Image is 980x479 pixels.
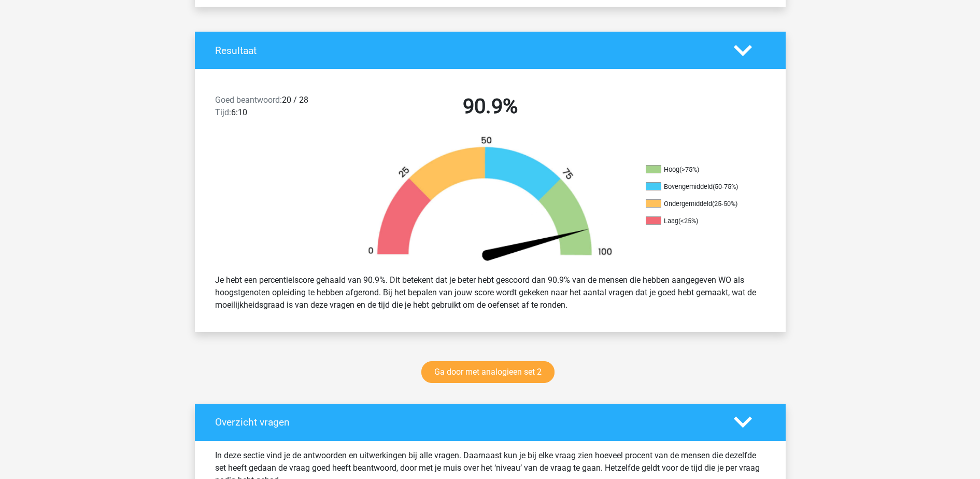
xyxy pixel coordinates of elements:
li: Ondergemiddeld [646,199,749,209]
div: Je hebt een percentielscore gehaald van 90.9%. Dit betekent dat je beter hebt gescoord dan 90.9% ... [207,270,773,316]
div: (50-75%) [713,183,738,190]
span: Goed beantwoord: [215,95,282,105]
a: Ga door met analogieen set 2 [421,361,555,383]
h4: Resultaat [215,45,718,57]
span: Tijd: [215,107,231,117]
h4: Overzicht vragen [215,416,718,428]
li: Hoog [646,165,749,174]
div: (>75%) [679,166,699,173]
img: 91.42dffeb922d7.png [350,135,630,266]
h2: 90.9% [357,94,624,119]
div: (25-50%) [712,200,737,208]
li: Bovengemiddeld [646,182,749,191]
div: 20 / 28 6:10 [207,94,349,123]
div: (<25%) [678,217,698,225]
li: Laag [646,216,749,226]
